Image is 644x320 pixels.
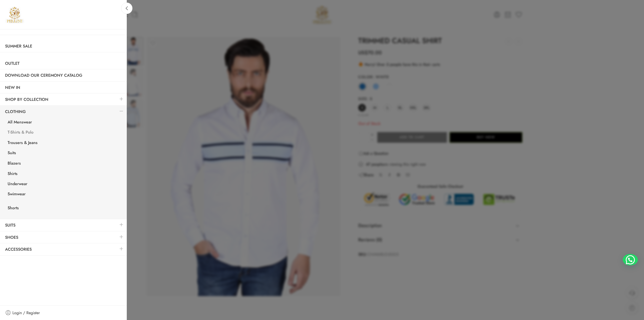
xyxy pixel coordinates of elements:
[8,191,26,197] span: Swimwear
[3,189,127,200] a: Swimwear
[3,138,127,149] a: Trousers & Jeans
[5,5,24,24] img: Pellini
[3,188,127,191] a: <a href="https://pellini-collection.com/men-shop/menswear/swimwear/"><span>Swimwear</span></a>
[3,159,127,169] a: Blazers
[3,148,127,159] a: Suits
[3,200,127,203] a: <a href="https://pellini-collection.com/men-shop/menswear/short/">Shorts</a>
[3,179,127,190] a: Underwear
[3,128,127,138] a: T-Shirts & Polo
[3,169,127,180] a: Shirts
[5,5,24,24] a: Pellini -
[12,310,40,316] span: Login / Register
[5,310,122,316] a: Login / Register
[3,118,127,128] a: All Menswear
[3,203,127,214] a: Shorts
